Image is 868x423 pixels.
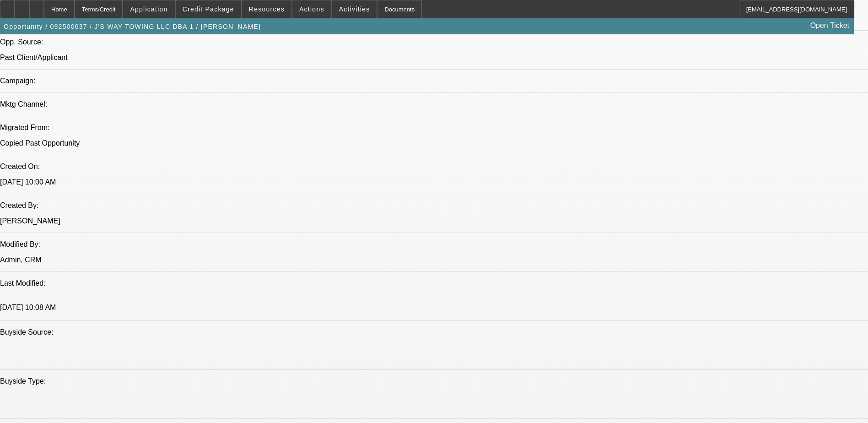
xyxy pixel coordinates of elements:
[249,5,285,13] span: Resources
[176,0,241,18] button: Credit Package
[4,23,261,30] span: Opportunity / 092500637 / J'S WAY TOWING LLC DBA 1 / [PERSON_NAME]
[183,5,234,13] span: Credit Package
[130,5,167,13] span: Application
[292,0,331,18] button: Actions
[339,5,370,13] span: Activities
[332,0,377,18] button: Activities
[807,18,853,33] a: Open Ticket
[299,5,324,13] span: Actions
[242,0,291,18] button: Resources
[123,0,174,18] button: Application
